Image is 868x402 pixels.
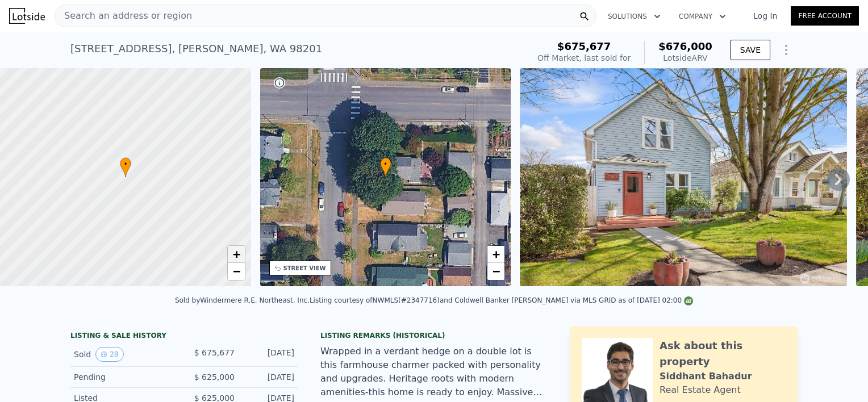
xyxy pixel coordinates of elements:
a: Zoom out [487,263,504,280]
div: STREET VIEW [283,264,326,273]
button: Solutions [599,6,670,27]
div: Real Estate Agent [660,383,741,397]
button: View historical data [95,347,123,362]
a: Zoom out [228,263,245,280]
div: LISTING & SALE HISTORY [70,331,298,342]
span: + [232,247,240,261]
div: Sold by Windermere R.E. Northeast, Inc . [175,296,310,304]
div: Lotside ARV [658,52,712,64]
span: $ 625,000 [194,372,235,382]
a: Free Account [791,6,859,26]
div: Ask about this property [660,338,786,370]
a: Log In [740,10,791,22]
div: Sold [74,347,175,362]
div: Siddhant Bahadur [660,370,752,383]
span: − [232,264,240,278]
div: Listing courtesy of NWMLS (#2347716) and Coldwell Banker [PERSON_NAME] via MLS GRID as of [DATE] ... [310,296,693,304]
div: Listing Remarks (Historical) [320,331,548,340]
div: • [380,157,391,177]
button: Company [670,6,735,27]
div: [DATE] [244,347,294,362]
button: SAVE [731,40,770,60]
span: Search an address or region [55,9,192,23]
div: • [120,157,131,177]
div: Wrapped in a verdant hedge on a double lot is this farmhouse charmer packed with personality and ... [320,345,548,399]
span: $676,000 [658,40,712,52]
img: NWMLS Logo [684,296,693,305]
span: $675,677 [557,40,611,52]
a: Zoom in [487,246,504,263]
div: Off Market, last sold for [537,52,631,64]
img: Lotside [9,8,45,24]
span: − [493,264,500,278]
div: Pending [74,371,175,383]
button: Show Options [775,39,798,61]
span: • [120,159,131,169]
a: Zoom in [228,246,245,263]
div: [DATE] [244,371,294,383]
span: • [380,159,391,169]
img: Sale: 127137129 Parcel: 103714696 [520,68,847,286]
div: [STREET_ADDRESS] , [PERSON_NAME] , WA 98201 [70,41,322,57]
span: + [493,247,500,261]
span: $ 675,677 [194,348,235,357]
